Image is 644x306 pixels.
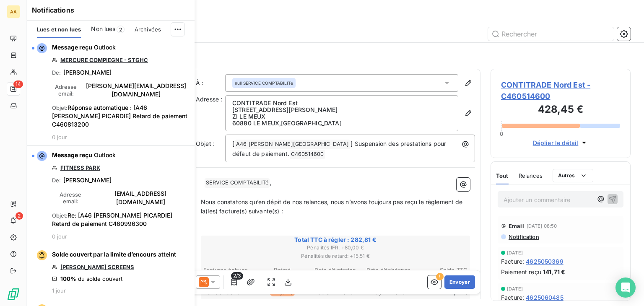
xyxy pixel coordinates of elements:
[63,68,112,77] span: [PERSON_NAME]
[60,164,100,171] a: FITNESS PARK
[82,82,190,99] span: [PERSON_NAME][EMAIL_ADDRESS][DOMAIN_NAME]
[27,146,195,245] button: Message reçu OutlookFITNESS PARKDe:[PERSON_NAME]Adresse email:[EMAIL_ADDRESS][DOMAIN_NAME]Objet:R...
[235,80,293,86] span: null SERVICE COMPTABILITé
[507,250,523,255] span: [DATE]
[60,57,148,63] a: MERCURE COMPIEGNE - STGHC
[526,293,563,302] span: 4625060485
[235,140,350,149] span: A46 [PERSON_NAME][GEOGRAPHIC_DATA]
[13,80,23,88] span: 14
[52,83,80,97] span: Adresse email :
[290,150,325,159] span: C460514600
[362,266,415,275] th: Date d’échéance
[91,25,115,33] span: Non lues
[202,299,368,306] span: Pénalités
[32,5,190,15] h6: Notifications
[501,293,524,302] span: Facture :
[530,138,591,148] button: Déplier le détail
[158,251,176,258] span: atteint
[500,130,503,137] span: 0
[444,275,475,289] button: Envoyer
[52,104,68,111] span: Objet :
[232,100,451,106] p: CONTITRADE Nord Est
[201,198,465,215] span: Nous constatons qu’en dépit de nos relances, nous n’avons toujours pas reçu le règlement de la(le...
[135,26,161,33] span: Archivées
[501,79,620,102] span: CONTITRADE Nord Est - C460514600
[202,252,469,260] span: Pénalités de retard : + 15,51 €
[196,140,215,147] span: Objet :
[553,169,593,182] button: Autres
[60,275,76,282] span: 100%
[231,272,243,280] span: 2/3
[501,257,524,266] span: Facture :
[202,244,469,252] span: Pénalités IFR : + 80,00 €
[27,38,195,146] button: Message reçu OutlookMERCURE COMPIEGNE - STGHCDe:[PERSON_NAME]Adresse email:[PERSON_NAME][EMAIL_AD...
[196,96,222,103] span: Adresse :
[60,264,134,270] a: [PERSON_NAME] SCREENS
[508,233,539,240] span: Notification
[63,176,112,184] span: [PERSON_NAME]
[496,172,509,179] span: Tout
[52,212,172,227] span: Re: [A46 [PERSON_NAME] PICARDIE] Retard de paiement C460996300
[527,223,557,228] span: [DATE] 08:50
[519,172,543,179] span: Relances
[533,138,579,147] span: Déplier le détail
[309,266,362,275] th: Date d’émission
[7,288,20,301] img: Logo LeanPay
[232,120,451,127] p: 60880 LE MEUX , [GEOGRAPHIC_DATA]
[94,151,116,158] span: Outlook
[27,245,195,299] button: Solde couvert par la limite d’encours atteint[PERSON_NAME] SCREENS100% du solde couvert1 jour
[52,104,187,128] span: Réponse automatique : [A46 [PERSON_NAME] PICARDIE] Retard de paiement C460813200
[488,27,614,41] input: Rechercher
[52,177,61,184] span: De :
[501,267,541,276] span: Paiement reçu
[16,212,23,220] span: 2
[232,113,451,120] p: ZI LE MEUX
[52,212,68,219] span: Objet :
[203,266,255,275] th: Factures échues
[52,151,92,158] span: Message reçu
[501,102,620,119] h3: 428,45 €
[526,257,563,266] span: 4625050369
[202,236,469,244] span: Total TTC à régler : 282,81 €
[52,134,67,140] span: 0 jour
[117,26,125,33] span: 2
[52,44,92,51] span: Message reçu
[52,233,67,240] span: 0 jour
[256,266,309,275] th: Retard
[543,267,565,276] span: 141,71 €
[507,286,523,291] span: [DATE]
[615,277,636,298] div: Open Intercom Messenger
[232,140,448,157] span: ] Suspension des prestations pour défaut de paiement.
[415,266,468,275] th: Solde TTC
[37,26,81,33] span: Lues et non lues
[7,5,20,18] div: AA
[232,106,451,113] p: [STREET_ADDRESS][PERSON_NAME]
[94,44,116,51] span: Outlook
[418,299,469,306] span: Total
[270,179,272,186] span: ,
[232,140,234,147] span: [
[205,178,270,188] span: SERVICE COMPTABILITé
[368,299,418,306] span: Nbr de factures
[52,251,156,258] span: Solde couvert par la limite d’encours
[78,275,122,282] span: du solde couvert
[92,189,190,206] span: [EMAIL_ADDRESS][DOMAIN_NAME]
[52,69,61,76] span: De :
[509,223,524,229] span: Email
[52,287,66,294] span: 1 jour
[196,79,225,87] label: À :
[52,191,89,205] span: Adresse email :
